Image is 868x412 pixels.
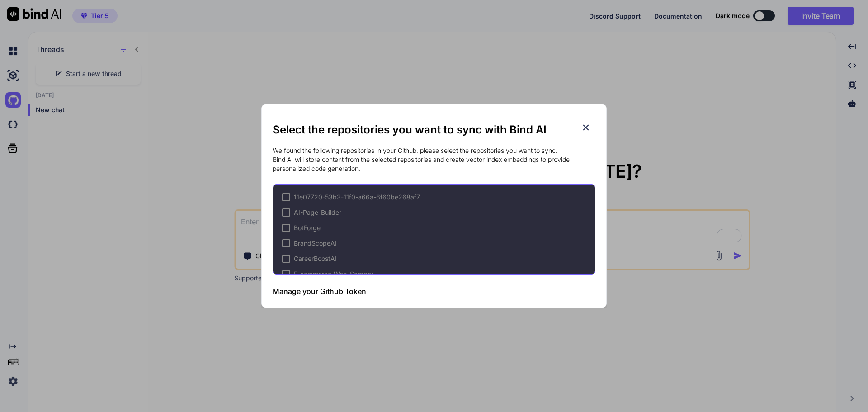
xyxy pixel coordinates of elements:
[294,239,337,248] span: BrandScopeAI
[294,270,373,279] span: E-commerce-Web-Scraper
[273,286,366,297] h3: Manage your Github Token
[294,193,420,202] span: 11e07720-53b3-11f0-a66a-6f60be268af7
[294,254,337,263] span: CareerBoostAI
[273,123,595,137] h2: Select the repositories you want to sync with Bind AI
[294,223,321,232] span: BotForge
[273,146,595,173] p: We found the following repositories in your Github, please select the repositories you want to sy...
[294,208,341,217] span: AI-Page-Builder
